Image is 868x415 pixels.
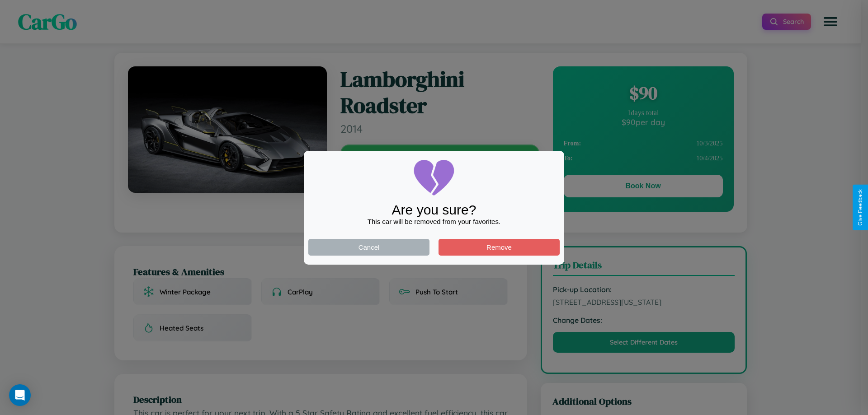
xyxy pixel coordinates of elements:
[308,218,560,225] div: This car will be removed from your favorites.
[439,239,560,256] button: Remove
[411,155,457,201] img: broken-heart
[308,202,560,218] div: Are you sure?
[857,189,863,226] div: Give Feedback
[308,239,429,256] button: Cancel
[9,384,31,406] div: Open Intercom Messenger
